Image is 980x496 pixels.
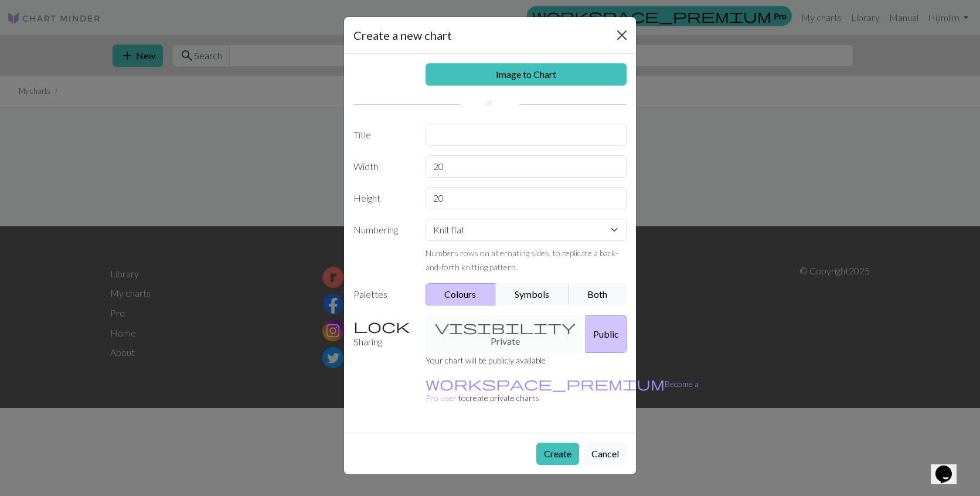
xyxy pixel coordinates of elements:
[346,187,418,209] label: Height
[426,375,665,392] span: workspace_premium
[426,63,627,86] a: Image to Chart
[426,379,699,403] a: Become a Pro user
[612,26,631,45] button: Close
[426,248,618,272] small: Numbers rows on alternating sides, to replicate a back-and-forth knitting pattern.
[426,355,546,365] small: Your chart will be publicly available
[586,315,627,353] button: Public
[495,283,569,305] button: Symbols
[536,443,579,465] button: Create
[346,219,418,274] label: Numbering
[584,443,627,465] button: Cancel
[346,155,418,178] label: Width
[346,315,418,353] label: Sharing
[931,449,968,484] iframe: chat widget
[353,26,452,44] h5: Create a new chart
[346,283,418,305] label: Palettes
[426,283,496,305] button: Colours
[426,379,699,403] small: to create private charts
[569,283,627,305] button: Both
[346,124,418,146] label: Title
